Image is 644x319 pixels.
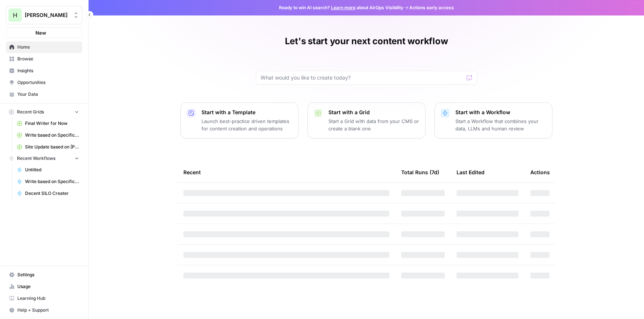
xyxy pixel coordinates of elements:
span: Decent SILO Creater [25,190,79,197]
a: Write based on Specific URLs Sonnet 4 [DATE] Grid (1) [14,129,82,141]
button: Start with a GridStart a Grid with data from your CMS or create a blank one [307,102,426,139]
span: [PERSON_NAME] [25,11,69,19]
p: Start a Grid with data from your CMS or create a blank one [328,118,419,132]
a: Decent SILO Creater [14,187,82,199]
span: Final Writer for Now [25,120,79,127]
div: Recent [183,162,389,182]
a: Learn more [331,5,355,10]
a: Insights [6,65,82,77]
span: Site Update based on [PERSON_NAME] [25,144,79,150]
a: Usage [6,281,82,292]
span: Recent Grids [17,109,44,115]
a: Final Writer for Now [14,118,82,129]
a: Settings [6,269,82,281]
span: Insights [17,67,79,74]
span: Browse [17,56,79,62]
a: Untitled [14,164,82,176]
a: Opportunities [6,77,82,88]
button: Recent Workflows [6,153,82,164]
p: Start with a Grid [328,109,419,116]
p: Start a Workflow that combines your data, LLMs and human review [455,118,546,132]
button: Help + Support [6,304,82,316]
p: Launch best-practice driven templates for content creation and operations [202,118,292,132]
h1: Let's start your next content workflow [285,35,448,47]
span: Recent Workflows [17,155,55,162]
span: Write based on Specific URLs Sonnet 4 [DATE] Grid (1) [25,132,79,139]
span: H [13,11,17,20]
span: Actions early access [409,4,454,11]
a: Site Update based on [PERSON_NAME] [14,141,82,153]
span: Ready to win AI search? about AirOps Visibility [279,4,403,11]
a: Learning Hub [6,292,82,304]
button: Start with a WorkflowStart a Workflow that combines your data, LLMs and human review [434,102,552,139]
button: New [6,27,82,38]
button: Start with a TemplateLaunch best-practice driven templates for content creation and operations [180,102,299,139]
div: Actions [530,162,550,182]
span: Home [17,44,79,50]
a: Your Data [6,88,82,100]
span: Write based on Specific URLs 4.5 [DATE] [25,178,79,185]
span: Usage [17,283,79,290]
a: Write based on Specific URLs 4.5 [DATE] [14,176,82,187]
input: What would you like to create today? [261,74,464,81]
span: New [35,29,46,36]
span: Untitled [25,166,79,173]
button: Recent Grids [6,106,82,118]
div: Last Edited [457,162,485,182]
span: Settings [17,271,79,278]
a: Browse [6,53,82,65]
span: Learning Hub [17,295,79,302]
span: Help + Support [17,307,79,313]
span: Your Data [17,91,79,98]
div: Total Runs (7d) [401,162,439,182]
p: Start with a Workflow [455,109,546,116]
button: Workspace: Hasbrook [6,6,82,24]
span: Opportunities [17,79,79,86]
p: Start with a Template [202,109,292,116]
a: Home [6,41,82,53]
